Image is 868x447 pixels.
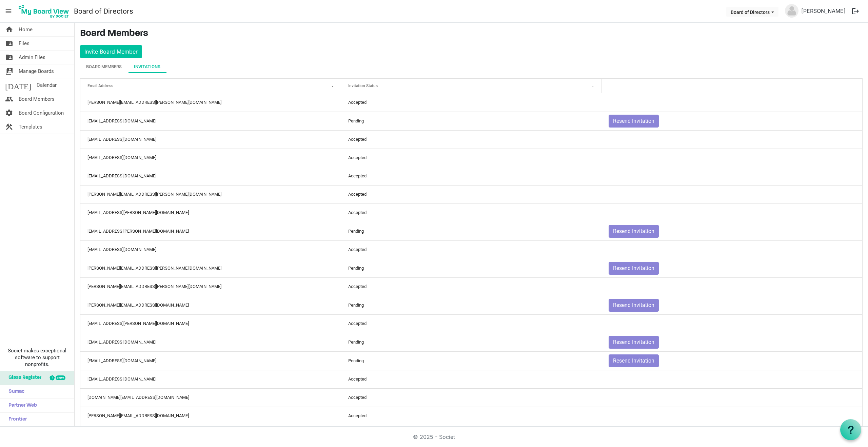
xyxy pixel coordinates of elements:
td: Resend Invitation is template cell column header [601,112,862,130]
span: Societ makes exceptional software to support nonprofits. [3,347,71,368]
div: Board Members [86,63,122,70]
td: ndcc@newdirectionscc.org column header Email Address [80,370,341,388]
td: is template cell column header [601,240,862,259]
img: My Board View Logo [17,3,71,20]
td: Accepted column header Invitation Status [341,388,602,407]
span: Templates [19,120,42,134]
span: Manage Boards [19,64,54,78]
td: Accepted column header Invitation Status [341,149,602,167]
span: Files [19,37,29,50]
span: Email Address [87,83,113,88]
td: Resend Invitation is template cell column header [601,425,862,444]
td: is template cell column header [601,314,862,333]
td: rob.baker@encova.com column header Email Address [80,203,341,222]
td: Pending column header Invitation Status [341,425,602,444]
td: Accepted column header Invitation Status [341,277,602,296]
td: Accepted column header Invitation Status [341,130,602,149]
span: Sumac [5,385,24,399]
span: Invitation Status [348,83,378,88]
td: lisa.naoom@covermymeds.com column header Email Address [80,259,341,277]
a: My Board View Logo [17,3,74,20]
td: is template cell column header [601,203,862,222]
td: patdoody@outlook.com column header Email Address [80,333,341,351]
td: Accepted column header Invitation Status [341,167,602,185]
td: Pending column header Invitation Status [341,296,602,314]
td: Accepted column header Invitation Status [341,370,602,388]
td: charlotte.click@cardinalhealth.com column header Email Address [80,388,341,407]
span: Calendar [37,78,57,92]
span: Admin Files [19,51,45,64]
td: tracy.zemanek@cardinalhealth.com column header Email Address [80,277,341,296]
span: Partner Web [5,399,37,412]
td: is template cell column header [601,185,862,203]
h3: Board Members [80,28,863,40]
td: is template cell column header [601,93,862,112]
td: ccarrigan@raisingthebarpg.com column header Email Address [80,112,341,130]
td: Accepted column header Invitation Status [341,203,602,222]
td: Pending column header Invitation Status [341,351,602,370]
span: Frontier [5,413,27,426]
td: Accepted column header Invitation Status [341,93,602,112]
button: Resend Invitation [609,354,659,367]
td: is template cell column header [601,130,862,149]
span: Board Configuration [19,106,64,120]
td: lia.easler@gmail.com column header Email Address [80,222,341,240]
a: Board of Directors [74,4,133,18]
button: Resend Invitation [609,336,659,349]
button: logout [848,4,863,18]
img: no-profile-picture.svg [785,4,798,18]
td: Accepted column header Invitation Status [341,240,602,259]
span: [DATE] [5,78,31,92]
td: bsgamble@gmail.com column header Email Address [80,130,341,149]
span: menu [2,5,15,18]
td: is template cell column header [601,149,862,167]
td: ebhoward@vorys.com column header Email Address [80,425,341,444]
td: tmak1019@gmail.com column header Email Address [80,149,341,167]
td: abby.zimmerman@hotmail.com column header Email Address [80,314,341,333]
button: Board of Directors dropdownbutton [726,7,778,17]
span: Glass Register [5,371,41,385]
td: Pending column header Invitation Status [341,259,602,277]
button: Resend Invitation [609,262,659,275]
td: Resend Invitation is template cell column header [601,351,862,370]
div: Invitations [134,63,160,70]
td: stephanie.wilder@huntington.com column header Email Address [80,185,341,203]
span: Home [19,23,33,36]
td: Resend Invitation is template cell column header [601,333,862,351]
td: Accepted column header Invitation Status [341,314,602,333]
td: is template cell column header [601,370,862,388]
a: © 2025 - Societ [413,433,455,440]
span: Board Members [19,92,55,106]
td: jyothi.cherry@gmail.com column header Email Address [80,407,341,425]
button: Resend Invitation [609,225,659,238]
td: venita.m.r@gmail.com column header Email Address [80,296,341,314]
td: deann_young03@yahoo.com column header Email Address [80,240,341,259]
span: folder_shared [5,51,13,64]
td: Pending column header Invitation Status [341,222,602,240]
td: Resend Invitation is template cell column header [601,296,862,314]
td: Resend Invitation is template cell column header [601,222,862,240]
td: smerkle@nisource.com column header Email Address [80,351,341,370]
div: new [56,375,65,380]
td: mary.patton@huntington.com column header Email Address [80,93,341,112]
td: Resend Invitation is template cell column header [601,259,862,277]
span: people [5,92,13,106]
span: construction [5,120,13,134]
span: settings [5,106,13,120]
td: Accepted column header Invitation Status [341,407,602,425]
td: easlerl@nationwide.com column header Email Address [80,167,341,185]
span: switch_account [5,64,13,78]
td: is template cell column header [601,388,862,407]
td: is template cell column header [601,277,862,296]
td: Accepted column header Invitation Status [341,185,602,203]
td: Pending column header Invitation Status [341,333,602,351]
td: is template cell column header [601,407,862,425]
td: is template cell column header [601,167,862,185]
span: folder_shared [5,37,13,50]
button: Resend Invitation [609,299,659,312]
button: Invite Board Member [80,45,142,58]
span: home [5,23,13,36]
td: Pending column header Invitation Status [341,112,602,130]
a: [PERSON_NAME] [798,4,848,18]
div: tab-header [80,61,863,73]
